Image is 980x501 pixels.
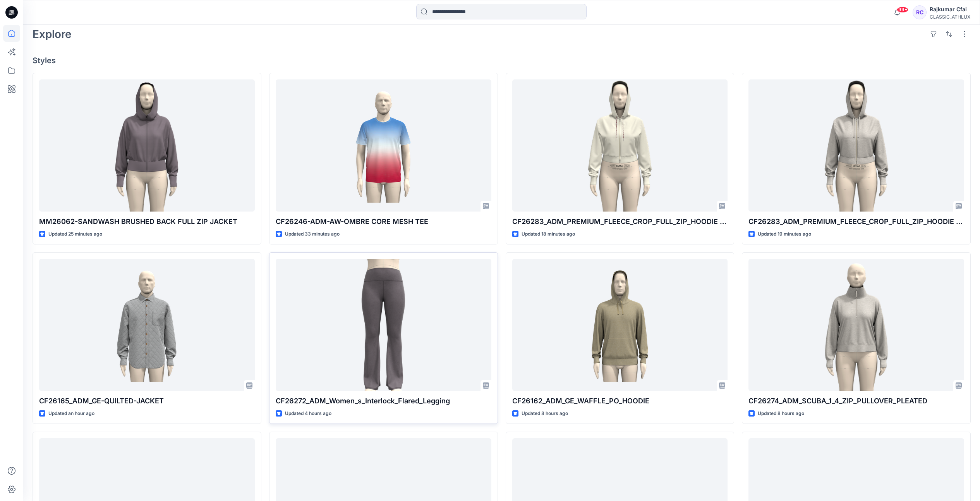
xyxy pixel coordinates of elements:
a: MM26062-SANDWASH BRUSHED BACK FULL ZIP JACKET [39,79,255,212]
a: CF26283_ADM_PREMIUM_FLEECE_CROP_FULL_ZIP_HOODIE OPT-2 [748,79,964,212]
p: Updated 8 hours ago [522,410,568,418]
p: CF26272_ADM_Women_s_Interlock_Flared_Legging [276,396,491,406]
div: RC [913,5,927,19]
p: Updated 8 hours ago [758,410,804,418]
p: CF26246-ADM-AW-OMBRE CORE MESH TEE [276,216,491,227]
a: CF26165_ADM_GE-QUILTED-JACKET [39,259,255,391]
div: CLASSIC_ATHLUX [930,14,970,20]
p: MM26062-SANDWASH BRUSHED BACK FULL ZIP JACKET [39,216,255,227]
p: Updated an hour ago [48,410,94,418]
a: CF26274_ADM_SCUBA_1_4_ZIP_PULLOVER_PLEATED [748,259,964,391]
div: Rajkumar Cfai [930,5,970,14]
p: CF26283_ADM_PREMIUM_FLEECE_CROP_FULL_ZIP_HOODIE OPT-2 [748,216,964,227]
a: CF26272_ADM_Women_s_Interlock_Flared_Legging [276,259,491,391]
p: CF26274_ADM_SCUBA_1_4_ZIP_PULLOVER_PLEATED [748,396,964,406]
p: Updated 19 minutes ago [758,230,811,238]
span: 99+ [897,7,908,13]
p: CF26165_ADM_GE-QUILTED-JACKET [39,396,255,406]
p: CF26283_ADM_PREMIUM_FLEECE_CROP_FULL_ZIP_HOODIE OPT-1 [512,216,728,227]
h4: Styles [33,56,971,65]
p: Updated 25 minutes ago [48,230,102,238]
a: CF26246-ADM-AW-OMBRE CORE MESH TEE [276,79,491,212]
p: Updated 4 hours ago [285,410,331,418]
h2: Explore [33,28,72,40]
p: CF26162_ADM_GE_WAFFLE_PO_HOODIE [512,396,728,406]
p: Updated 18 minutes ago [522,230,575,238]
a: CF26283_ADM_PREMIUM_FLEECE_CROP_FULL_ZIP_HOODIE OPT-1 [512,79,728,212]
a: CF26162_ADM_GE_WAFFLE_PO_HOODIE [512,259,728,391]
p: Updated 33 minutes ago [285,230,340,238]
